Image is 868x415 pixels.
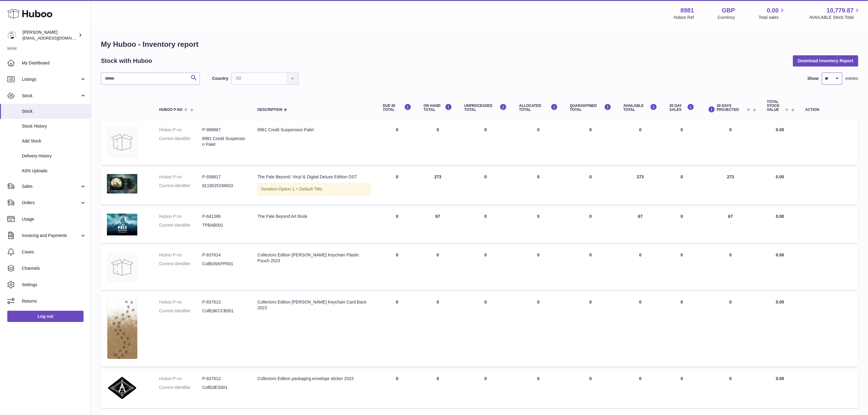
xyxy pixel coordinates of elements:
[417,246,458,290] td: 0
[417,207,458,243] td: 67
[377,207,417,243] td: 0
[101,39,858,49] h1: My Huboo - Inventory report
[107,214,137,236] img: product image
[674,15,694,20] div: Huboo Ref
[464,104,507,112] div: UNPROCESSED Total
[377,370,417,408] td: 0
[159,174,202,180] dt: Huboo P no
[159,222,202,228] dt: Current identifier
[589,174,592,179] span: 0
[827,6,854,15] span: 10,779.87
[681,6,694,15] strong: 8981
[22,216,86,222] span: Usage
[7,311,84,322] a: Log out
[589,252,592,257] span: 0
[22,282,86,288] span: Settings
[202,127,245,133] dd: P-968867
[417,168,458,204] td: 273
[513,246,564,290] td: 0
[776,376,784,381] span: 0.00
[700,246,761,290] td: 0
[257,252,371,264] div: Collectors Edition [PERSON_NAME] Keychain Plastic Pouch 2023
[617,293,664,367] td: 0
[22,36,89,40] span: [EMAIL_ADDRESS][DOMAIN_NAME]
[664,207,701,243] td: 0
[776,174,784,179] span: 0.00
[257,127,371,133] div: 8981 Credit Suspension Palet
[22,93,80,99] span: Stock
[513,207,564,243] td: 0
[700,207,761,243] td: 67
[159,299,202,305] dt: Huboo P no
[700,168,761,204] td: 273
[718,15,735,20] div: Currency
[22,266,86,271] span: Channels
[22,77,80,82] span: Listings
[22,233,80,238] span: Invoicing and Payments
[617,168,664,204] td: 273
[776,127,784,132] span: 0.00
[809,6,861,20] a: 10,779.87 AVAILABLE Stock Total
[417,293,458,367] td: 0
[623,104,657,112] div: AVAILABLE Total
[257,183,371,195] div: Variation:
[22,108,86,114] span: Stock
[589,376,592,381] span: 0
[617,207,664,243] td: 67
[257,376,371,382] div: Collectors Edition packaging envelope sticker 2023
[570,104,611,112] div: QUARANTINED Total
[458,168,513,204] td: 0
[377,168,417,204] td: 0
[159,252,202,258] dt: Huboo P no
[22,153,86,159] span: Delivery History
[776,252,784,257] span: 0.00
[202,136,245,147] dd: 8981 Credit Suspension Palet
[159,136,202,147] dt: Current identifier
[159,385,202,390] dt: Current identifier
[202,214,245,219] dd: P-841386
[767,6,779,15] span: 0.00
[458,121,513,165] td: 0
[22,168,86,174] span: ASN Uploads
[458,207,513,243] td: 0
[767,100,784,112] span: Total stock value
[202,261,245,267] dd: CollEdSKPP001
[22,249,86,255] span: Cases
[776,214,784,219] span: 0.00
[202,376,245,382] dd: P-837612
[617,370,664,408] td: 0
[202,174,245,180] dd: P-938817
[377,246,417,290] td: 0
[700,121,761,165] td: 0
[159,376,202,382] dt: Huboo P no
[257,174,371,180] div: The Pale Beyond: Vinyl & Digital Deluxe Edition OST
[458,293,513,367] td: 0
[417,121,458,165] td: 0
[664,246,701,290] td: 0
[513,293,564,367] td: 0
[202,299,245,305] dd: P-837613
[513,168,564,204] td: 0
[107,299,137,359] img: product image
[22,60,86,66] span: My Dashboard
[513,121,564,165] td: 0
[257,214,371,219] div: The Pale Beyond Art Book
[808,76,819,81] label: Show
[7,31,16,40] img: internalAdmin-8981@internal.huboo.com
[809,15,861,20] span: AVAILABLE Stock Total
[846,76,858,81] span: entries
[417,370,458,408] td: 0
[107,376,137,400] img: product image
[107,252,137,283] img: product image
[513,370,564,408] td: 0
[22,298,86,304] span: Returns
[202,183,245,189] dd: 8119025336603
[383,104,411,112] div: DUE IN TOTAL
[717,104,745,112] span: 30 DAYS PROJECTED
[664,121,701,165] td: 0
[617,121,664,165] td: 0
[159,261,202,267] dt: Current identifier
[700,370,761,408] td: 0
[759,6,786,20] a: 0.00 Total sales
[257,108,282,112] span: Description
